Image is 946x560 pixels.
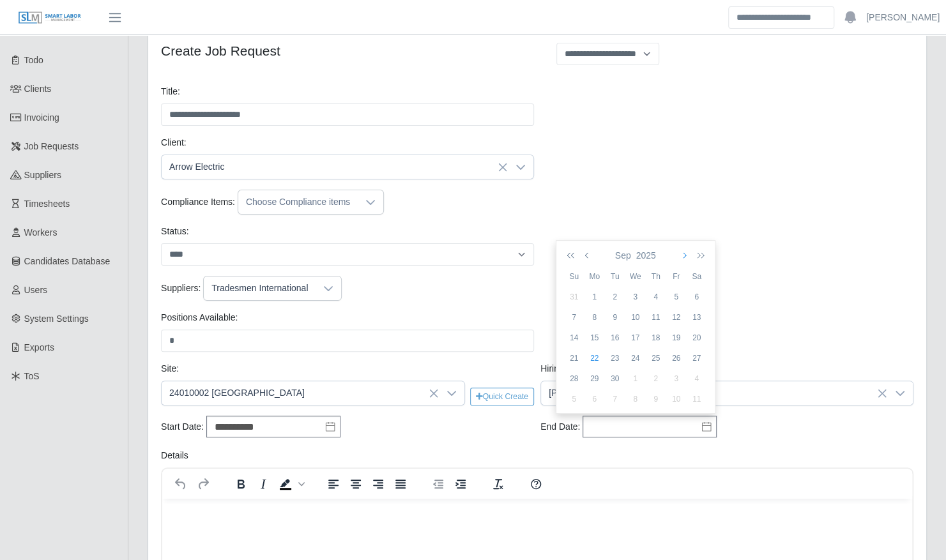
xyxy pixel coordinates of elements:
button: Help [525,475,547,493]
td: 2025-09-07 [564,307,584,328]
button: Sep [613,245,634,266]
input: Search [728,6,834,29]
td: 2025-09-04 [646,287,666,307]
div: 10 [625,312,646,323]
div: 1 [625,373,646,384]
div: 7 [605,393,625,405]
td: 2025-10-04 [687,368,707,389]
body: Rich Text Area. Press ALT-0 for help. [10,10,740,68]
td: 2025-09-13 [687,307,707,328]
td: 2025-09-21 [564,348,584,368]
label: Compliance Items: [161,195,235,209]
th: Su [564,266,584,287]
label: Hiring Manager: [540,362,604,375]
button: Bold [230,475,252,493]
td: 2025-09-19 [666,328,687,348]
td: 2025-09-20 [687,328,707,348]
button: Decrease indent [427,475,449,493]
div: 23 [605,352,625,364]
div: 3 [666,373,687,384]
div: 26 [666,352,687,364]
td: 2025-10-11 [687,389,707,409]
label: Title: [161,85,180,98]
td: 2025-09-11 [646,307,666,328]
span: Suppliers [24,170,61,180]
button: Align center [345,475,367,493]
div: 30 [605,373,625,384]
div: 3 [625,291,646,303]
span: Exports [24,342,54,352]
div: 11 [646,312,666,323]
div: 21 [564,352,584,364]
div: 5 [564,393,584,405]
span: Candidates Database [24,256,111,266]
div: 13 [687,312,707,323]
td: 2025-10-06 [584,389,605,409]
span: Clients [24,84,52,94]
span: ToS [24,371,40,381]
button: 2025 [634,245,659,266]
button: Align right [367,475,389,493]
th: Mo [584,266,605,287]
div: 28 [564,373,584,384]
button: Clear formatting [487,475,509,493]
td: 2025-09-22 [584,348,605,368]
div: 31 [564,291,584,303]
div: 19 [666,332,687,344]
td: 2025-10-02 [646,368,666,389]
td: 2025-09-06 [687,287,707,307]
td: 2025-09-26 [666,348,687,368]
span: Dwayne Cornett [541,381,887,405]
div: 10 [666,393,687,405]
img: SLM Logo [18,11,82,25]
div: 18 [646,332,666,344]
div: 9 [605,312,625,323]
h4: Create Job Request [161,43,528,59]
span: Job Requests [24,141,79,151]
th: Fr [666,266,687,287]
label: Details [161,449,188,462]
div: 1 [584,291,605,303]
td: 2025-09-09 [605,307,625,328]
a: [PERSON_NAME] [866,11,940,24]
button: Align left [323,475,344,493]
td: 2025-09-28 [564,368,584,389]
td: 2025-10-03 [666,368,687,389]
span: System Settings [24,314,89,324]
th: Sa [687,266,707,287]
div: 11 [687,393,707,405]
button: Italic [252,475,274,493]
div: 24 [625,352,646,364]
button: Justify [390,475,411,493]
span: Users [24,285,48,295]
td: 2025-09-29 [584,368,605,389]
span: Timesheets [24,199,70,209]
div: 12 [666,312,687,323]
div: 2 [646,373,666,384]
div: 4 [646,291,666,303]
div: 7 [564,312,584,323]
div: Background color Black [275,475,307,493]
span: 24010002 Kenneland Chalet Building [162,381,439,405]
th: Tu [605,266,625,287]
td: 2025-08-31 [564,287,584,307]
span: Workers [24,227,57,238]
td: 2025-10-08 [625,389,646,409]
div: 22 [584,352,605,364]
div: 4 [687,373,707,384]
th: We [625,266,646,287]
div: 2 [605,291,625,303]
div: 8 [625,393,646,405]
td: 2025-09-05 [666,287,687,307]
span: Arrow Electric [162,155,508,179]
td: 2025-09-12 [666,307,687,328]
div: 29 [584,373,605,384]
body: Rich Text Area. Press ALT-0 for help. [10,10,740,24]
label: Positions Available: [161,311,238,324]
button: Undo [170,475,192,493]
td: 2025-09-24 [625,348,646,368]
label: Suppliers: [161,282,201,295]
label: Start Date: [161,420,204,434]
div: 20 [687,332,707,344]
td: 2025-10-05 [564,389,584,409]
